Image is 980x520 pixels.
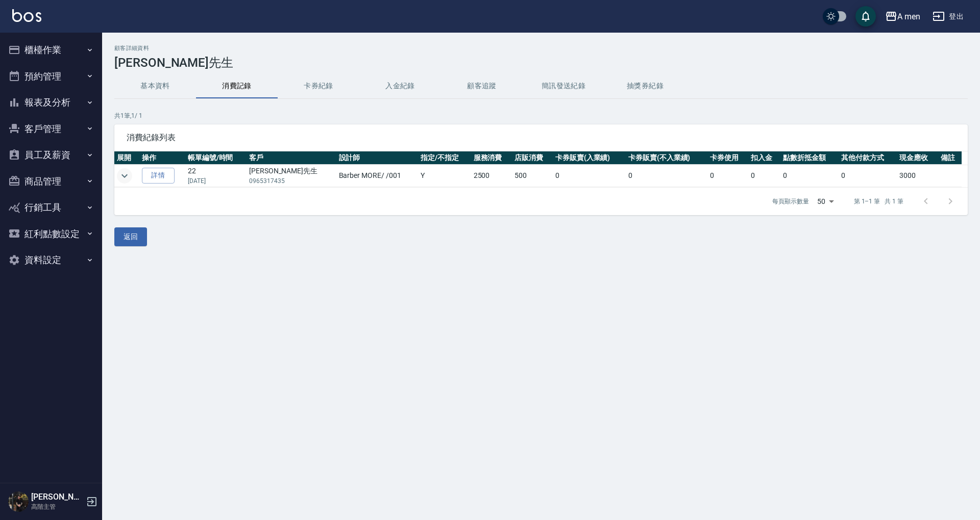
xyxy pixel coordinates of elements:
[8,491,29,512] img: Person
[813,188,838,215] div: 50
[114,74,196,98] button: 基本資料
[928,7,968,26] button: 登出
[336,165,419,187] td: Barber MORE / /001
[553,165,626,187] td: 0
[278,74,359,98] button: 卡券紀錄
[31,502,83,511] p: 高階主管
[839,165,897,187] td: 0
[114,56,968,70] h3: [PERSON_NAME]先生
[772,197,809,206] p: 每頁顯示數量
[4,63,98,90] button: 預約管理
[336,151,419,165] th: 設計師
[839,151,897,165] th: 其他付款方式
[897,165,938,187] td: 3000
[127,133,955,143] span: 消費紀錄列表
[117,168,132,184] button: expand row
[523,74,604,98] button: 簡訊發送紀錄
[881,6,924,27] button: A men
[4,168,98,195] button: 商品管理
[185,165,247,187] td: 22
[4,89,98,116] button: 報表及分析
[196,74,278,98] button: 消費記錄
[780,151,839,165] th: 點數折抵金額
[471,165,512,187] td: 2500
[855,6,876,27] button: save
[938,151,962,165] th: 備註
[707,165,748,187] td: 0
[12,9,41,22] img: Logo
[897,10,920,23] div: A men
[604,74,686,98] button: 抽獎券紀錄
[854,197,903,206] p: 第 1–1 筆 共 1 筆
[4,37,98,63] button: 櫃檯作業
[114,151,139,165] th: 展開
[142,168,175,184] a: 詳情
[897,151,938,165] th: 現金應收
[4,194,98,221] button: 行銷工具
[748,165,780,187] td: 0
[4,142,98,168] button: 員工及薪資
[418,151,471,165] th: 指定/不指定
[418,165,471,187] td: Y
[4,116,98,142] button: 客戶管理
[359,74,441,98] button: 入金紀錄
[626,165,707,187] td: 0
[780,165,839,187] td: 0
[471,151,512,165] th: 服務消費
[626,151,707,165] th: 卡券販賣(不入業績)
[188,176,244,186] p: [DATE]
[512,151,553,165] th: 店販消費
[31,492,83,502] h5: [PERSON_NAME]
[4,221,98,247] button: 紅利點數設定
[553,151,626,165] th: 卡券販賣(入業績)
[114,111,968,120] p: 共 1 筆, 1 / 1
[247,151,336,165] th: 客戶
[512,165,553,187] td: 500
[247,165,336,187] td: [PERSON_NAME]先生
[114,227,147,246] button: 返回
[139,151,185,165] th: 操作
[441,74,523,98] button: 顧客追蹤
[748,151,780,165] th: 扣入金
[114,45,968,51] h2: 顧客詳細資料
[707,151,748,165] th: 卡券使用
[249,176,334,186] p: 0965317435
[4,247,98,273] button: 資料設定
[185,151,247,165] th: 帳單編號/時間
